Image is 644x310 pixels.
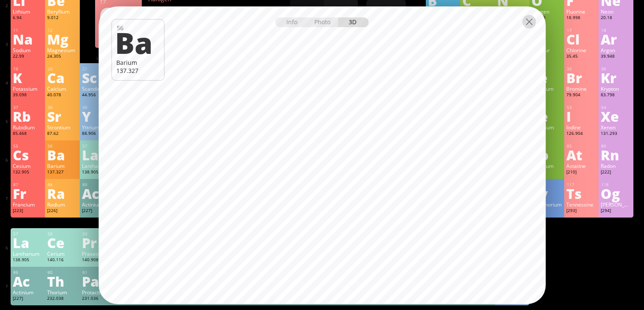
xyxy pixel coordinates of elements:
div: Beryllium [47,8,78,15]
div: 24.305 [47,53,78,60]
div: Chlorine [566,47,597,53]
div: Ts [566,187,597,200]
div: Atomic weight [148,6,191,13]
div: 126.904 [566,131,597,137]
div: 39 [82,105,112,110]
div: 84 [532,143,562,149]
div: La [13,236,43,249]
div: Xenon [601,124,631,131]
div: [222] [601,169,631,176]
div: 44.956 [82,92,112,99]
div: [294] [601,208,631,215]
div: Radium [47,201,78,208]
div: 35.45 [566,53,597,60]
div: 57 [82,143,112,149]
div: 57 [13,231,43,237]
div: 22.99 [13,53,43,60]
div: Na [13,32,43,46]
div: 34 [532,66,562,72]
div: Photo [308,17,338,27]
div: 140.116 [47,257,78,264]
div: 54 [601,105,631,110]
div: Lithium [13,8,43,15]
div: [293] [532,208,562,215]
div: Magnesium [47,47,78,53]
div: 15.999 [532,15,562,22]
div: Sodium [13,47,43,53]
div: 87 [13,182,43,187]
div: Info [276,17,308,27]
div: Argon [601,47,631,53]
div: Se [532,71,562,84]
div: Polonium [532,162,562,169]
div: Ac [82,187,112,200]
div: Lanthanum [82,162,112,169]
div: 232.038 [47,296,78,302]
div: 117 [567,182,597,187]
div: [PERSON_NAME] [601,201,631,208]
div: 35 [567,66,597,72]
div: 137.327 [116,67,160,75]
div: 18 [601,28,631,33]
div: 9.012 [47,15,78,22]
div: 20.18 [601,15,631,22]
div: [223] [13,208,43,215]
div: [210] [566,169,597,176]
div: 58 [48,231,78,237]
div: Cl [566,32,597,46]
div: 55 [13,143,43,149]
div: 86 [601,143,631,149]
div: 38 [48,105,78,110]
div: Ce [47,236,78,249]
div: Te [532,109,562,123]
div: Sr [47,109,78,123]
div: Strontium [47,124,78,131]
div: Kr [601,71,631,84]
div: At [566,148,597,162]
div: Th [47,274,78,288]
div: 89 [13,270,43,275]
div: Rn [601,148,631,162]
div: Protactinium [82,289,112,296]
div: 6.94 [13,15,43,22]
div: 36 [601,66,631,72]
div: Thorium [47,289,78,296]
div: K [13,71,43,84]
div: 78.971 [532,92,562,99]
div: 40.078 [47,92,78,99]
div: [293] [566,208,597,215]
div: Krypton [601,85,631,92]
div: 127.6 [532,131,562,137]
div: 19 [13,66,43,72]
div: Fluorine [566,8,597,15]
div: 17 [567,28,597,33]
div: 132.905 [13,169,43,176]
div: 53 [567,105,597,110]
div: 20 [48,66,78,72]
div: Tennessine [566,201,597,208]
div: Ra [47,187,78,200]
div: Sulphur [532,47,562,53]
div: 137.327 [47,169,78,176]
div: 12 [48,28,78,33]
div: Astatine [566,162,597,169]
div: Francium [13,201,43,208]
div: 18.998 [566,15,597,22]
div: 116 [532,182,562,187]
div: I [566,109,597,123]
div: [227] [13,296,43,302]
div: Cesium [13,162,43,169]
div: Bromine [566,85,597,92]
div: Tellurium [532,124,562,131]
div: 21 [82,66,112,72]
div: 85 [567,143,597,149]
div: Scandium [82,85,112,92]
div: Ar [601,32,631,46]
div: Rb [13,109,43,123]
div: 85.468 [13,131,43,137]
div: 138.905 [13,257,43,264]
div: 56 [48,143,78,149]
div: Actinium [13,289,43,296]
div: Calcium [47,85,78,92]
div: Iodine [566,124,597,131]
